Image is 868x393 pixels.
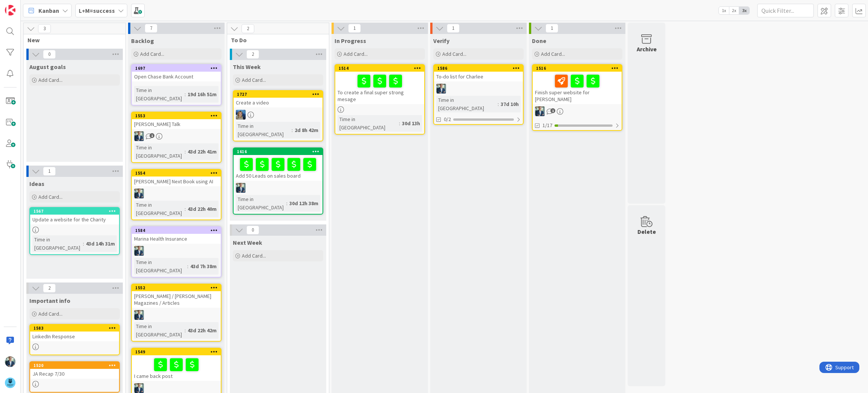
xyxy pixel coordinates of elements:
div: 1567Update a website for the Charity [30,208,119,224]
div: 1697Open Chase Bank Account [132,65,221,81]
div: Finish super website for [PERSON_NAME] [533,72,622,104]
div: LB [132,131,221,141]
span: : [292,126,293,134]
div: 1554 [135,170,221,176]
span: 1 [447,24,460,33]
span: Ideas [29,180,44,187]
div: [PERSON_NAME] / [PERSON_NAME] Magazines / Articles [132,291,221,308]
div: Time in [GEOGRAPHIC_DATA] [32,235,83,252]
img: LB [134,246,144,256]
div: 1516 [536,66,622,71]
div: Create a video [234,98,322,107]
div: 1567 [34,209,119,214]
img: LB [134,189,144,198]
a: 1514To create a final super strong mesageTime in [GEOGRAPHIC_DATA]:30d 13h [335,64,425,135]
span: 3x [739,7,749,14]
input: Quick Filter... [757,4,814,17]
a: 1616Add 50 Leads on sales boardLBTime in [GEOGRAPHIC_DATA]:30d 12h 38m [233,147,323,215]
span: 2x [729,7,739,14]
img: avatar [5,378,15,388]
span: : [185,205,186,213]
div: 1549 [132,348,221,355]
span: : [187,262,188,270]
div: LB [533,106,622,116]
div: 1552 [132,284,221,291]
span: 3 [38,24,51,33]
div: 19d 16h 51m [186,90,219,98]
div: LB [234,183,322,193]
span: 0 [246,226,259,235]
span: : [185,326,186,335]
img: MA [236,110,246,120]
div: 1584 [135,228,221,233]
div: 1553 [132,112,221,119]
span: 2 [241,24,254,33]
div: Delete [637,227,656,236]
span: Important info [29,297,70,304]
span: : [185,147,186,156]
span: To Do [231,36,319,44]
a: 1583LinkedIn Response [29,324,120,355]
div: I came back post [132,355,221,381]
div: 1516 [533,65,622,72]
div: 43d 22h 41m [186,147,219,156]
span: Backlog [131,37,154,45]
div: 30d 12h 38m [287,199,320,207]
span: 2 [246,50,259,59]
div: JA Recap 7/30 [30,369,119,379]
img: Visit kanbanzone.com [5,5,15,15]
a: 1552[PERSON_NAME] / [PERSON_NAME] Magazines / ArticlesLBTime in [GEOGRAPHIC_DATA]:43d 22h 42m [131,284,222,342]
a: 1727Create a videoMATime in [GEOGRAPHIC_DATA]:2d 8h 42m [233,90,323,141]
div: 37d 10h [499,100,521,108]
div: Update a website for the Charity [30,215,119,224]
div: 1697 [135,66,221,71]
span: 1/17 [542,121,552,129]
div: [PERSON_NAME] Talk [132,119,221,129]
div: LinkedIn Response [30,332,119,341]
div: To-do list for Charlee [434,72,523,81]
div: 1554[PERSON_NAME] Next Book using AI [132,170,221,186]
div: 1567 [30,208,119,215]
div: Time in [GEOGRAPHIC_DATA] [134,322,185,339]
span: Add Card... [541,51,565,57]
div: LB [132,189,221,198]
span: Support [16,1,34,10]
div: 1584 [132,227,221,234]
span: Done [532,37,546,45]
div: Open Chase Bank Account [132,72,221,81]
span: 1 [150,133,154,138]
div: 1554 [132,170,221,177]
a: 1516Finish super website for [PERSON_NAME]LB1/17 [532,64,622,131]
a: 1584Marina Health InsuranceLBTime in [GEOGRAPHIC_DATA]:43d 7h 38m [131,226,222,278]
div: LB [132,246,221,256]
span: Add Card... [242,77,266,83]
div: 1520JA Recap 7/30 [30,362,119,379]
a: 1567Update a website for the CharityTime in [GEOGRAPHIC_DATA]:43d 14h 31m [29,207,120,255]
div: 1514To create a final super strong mesage [335,65,424,104]
div: Time in [GEOGRAPHIC_DATA] [436,96,498,112]
img: LB [134,383,144,393]
a: 1520JA Recap 7/30 [29,361,120,393]
a: 1697Open Chase Bank AccountTime in [GEOGRAPHIC_DATA]:19d 16h 51m [131,64,222,106]
span: New [28,36,116,44]
div: Time in [GEOGRAPHIC_DATA] [134,258,187,275]
span: 0/2 [444,115,451,123]
span: : [286,199,287,207]
span: : [498,100,499,108]
div: 1616 [237,149,322,154]
div: 1727Create a video [234,91,322,107]
img: LB [436,84,446,94]
div: 43d 7h 38m [188,262,219,270]
div: 1552[PERSON_NAME] / [PERSON_NAME] Magazines / Articles [132,284,221,308]
div: 1727 [234,91,322,98]
div: 2d 8h 42m [293,126,320,134]
div: LB [132,310,221,320]
div: 1514 [335,65,424,72]
span: 1 [546,24,558,33]
div: 1586To-do list for Charlee [434,65,523,81]
a: 1554[PERSON_NAME] Next Book using AILBTime in [GEOGRAPHIC_DATA]:43d 22h 40m [131,169,222,220]
span: 1 [348,24,361,33]
div: Time in [GEOGRAPHIC_DATA] [236,122,292,138]
div: 1616Add 50 Leads on sales board [234,148,322,181]
span: In Progress [335,37,366,45]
